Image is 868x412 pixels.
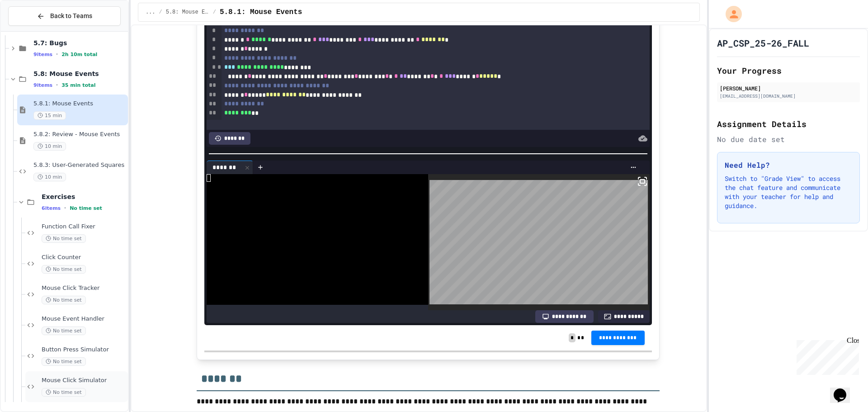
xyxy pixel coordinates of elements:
span: 5.7: Bugs [33,39,126,47]
span: • [64,204,66,212]
span: 5.8.3: User-Generated Squares [33,161,126,169]
span: Click Counter [42,254,126,261]
span: 5.8: Mouse Events [166,9,209,16]
span: No time set [42,296,86,304]
span: Back to Teams [50,11,92,21]
iframe: chat widget [830,376,859,403]
div: [PERSON_NAME] [720,84,857,92]
span: 6 items [42,205,61,211]
span: 10 min [33,142,66,151]
span: / [159,9,162,16]
span: Mouse Event Handler [42,315,126,323]
span: 15 min [33,111,66,120]
div: My Account [716,4,744,24]
span: 5.8.1: Mouse Events [33,100,126,108]
button: Back to Teams [8,6,121,26]
span: No time set [42,327,86,335]
span: 9 items [33,82,52,88]
span: Exercises [42,193,126,201]
span: No time set [42,357,86,366]
span: 35 min total [61,82,95,88]
span: 5.8: Mouse Events [33,70,126,78]
span: 5.8.2: Review - Mouse Events [33,131,126,138]
span: No time set [42,265,86,274]
span: No time set [70,205,102,211]
span: ... [146,9,156,16]
span: 10 min [33,173,66,181]
h1: AP_CSP_25-26_FALL [717,37,809,49]
span: 2h 10m total [61,52,97,57]
span: Mouse Click Tracker [42,284,126,292]
div: Chat with us now!Close [4,4,62,57]
span: 9 items [33,52,52,57]
div: No due date set [717,134,860,145]
iframe: chat widget [793,336,859,375]
span: • [56,51,58,58]
span: Mouse Click Simulator [42,377,126,384]
span: 5.8.1: Mouse Events [220,7,302,18]
h2: Assignment Details [717,118,860,130]
span: / [213,9,216,16]
span: No time set [42,388,86,397]
span: Function Call Fixer [42,223,126,231]
span: • [56,81,58,89]
h3: Need Help? [725,160,852,170]
span: No time set [42,234,86,243]
h2: Your Progress [717,64,860,77]
p: Switch to "Grade View" to access the chat feature and communicate with your teacher for help and ... [725,174,852,210]
span: Button Press Simulator [42,346,126,354]
div: [EMAIL_ADDRESS][DOMAIN_NAME] [720,93,857,99]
